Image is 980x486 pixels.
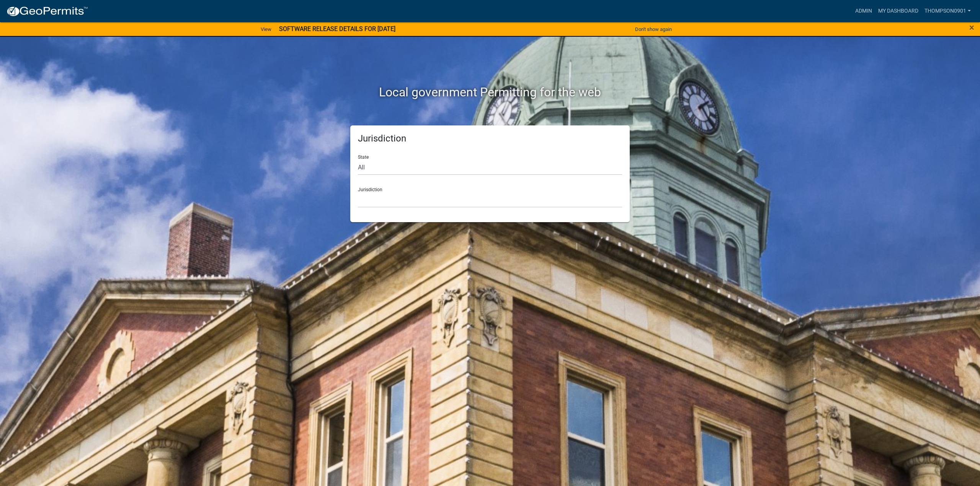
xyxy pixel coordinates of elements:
button: Close [969,23,974,32]
a: My Dashboard [875,4,921,18]
strong: SOFTWARE RELEASE DETAILS FOR [DATE] [279,25,395,33]
a: Admin [852,4,875,18]
h5: Jurisdiction [358,133,622,144]
a: View [258,23,274,36]
h2: Local government Permitting for the web [278,85,702,99]
span: × [969,22,974,33]
a: thompson0901 [921,4,974,18]
button: Don't show again [632,23,675,36]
